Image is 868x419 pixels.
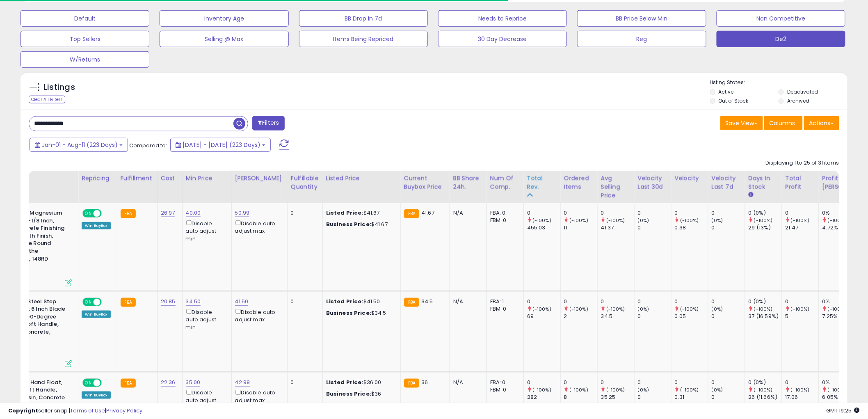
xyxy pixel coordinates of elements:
[532,306,551,312] small: (-100%)
[326,309,371,317] b: Business Price:
[490,386,517,394] div: FBM: 0
[83,379,94,386] span: ON
[712,298,745,305] div: 0
[161,298,176,306] a: 20.85
[786,313,819,320] div: 5
[638,209,671,217] div: 0
[749,209,782,217] div: 0 (0%)
[680,306,699,312] small: (-100%)
[326,174,397,183] div: Listed Price
[21,10,149,27] button: Default
[326,390,371,398] b: Business Price:
[786,394,819,401] div: 17.06
[675,174,705,183] div: Velocity
[754,306,773,312] small: (-100%)
[235,174,284,183] div: [PERSON_NAME]
[326,390,394,398] div: $36
[749,298,782,305] div: 0 (0%)
[712,209,745,217] div: 0
[101,210,114,217] span: OFF
[490,209,517,217] div: FBA: 0
[527,379,560,386] div: 0
[680,387,699,393] small: (-100%)
[749,191,754,199] small: Days In Stock.
[638,306,649,312] small: (0%)
[101,379,114,386] span: OFF
[186,174,228,183] div: Min Price
[326,220,371,228] b: Business Price:
[564,224,597,231] div: 11
[326,378,363,386] b: Listed Price:
[160,10,288,27] button: Inventory Age
[606,306,625,312] small: (-100%)
[490,379,517,386] div: FBA: 0
[764,116,803,130] button: Columns
[490,298,517,305] div: FBA: 1
[601,313,634,320] div: 34.5
[828,306,847,312] small: (-100%)
[299,31,428,47] button: Items Being Repriced
[638,313,671,320] div: 0
[121,209,136,218] small: FBA
[8,407,142,415] div: seller snap | |
[326,221,394,228] div: $41.67
[675,224,708,231] div: 0.38
[404,379,419,388] small: FBA
[680,217,699,224] small: (-100%)
[564,313,597,320] div: 2
[638,298,671,305] div: 0
[186,378,201,387] a: 35.00
[719,97,749,104] label: Out of Stock
[712,224,745,231] div: 0
[786,209,819,217] div: 0
[577,31,706,47] button: Reg
[121,174,154,183] div: Fulfillment
[770,119,795,127] span: Columns
[490,305,517,313] div: FBM: 0
[421,209,434,217] span: 41.67
[786,224,819,231] div: 21.47
[453,379,480,386] div: N/A
[564,394,597,401] div: 8
[638,387,649,393] small: (0%)
[638,224,671,231] div: 0
[235,307,281,323] div: Disable auto adjust max
[235,378,250,387] a: 42.99
[564,209,597,217] div: 0
[186,219,225,243] div: Disable auto adjust min
[564,298,597,305] div: 0
[791,387,810,393] small: (-100%)
[827,407,860,414] span: 2025-08-12 19:25 GMT
[421,378,428,386] span: 36
[638,174,668,191] div: Velocity Last 30d
[235,209,250,217] a: 50.99
[712,394,745,401] div: 0
[326,209,394,217] div: $41.67
[186,298,201,306] a: 34.50
[787,88,818,95] label: Deactivated
[712,217,723,224] small: (0%)
[577,10,706,27] button: BB Price Below Min
[749,224,782,231] div: 29 (13%)
[675,394,708,401] div: 0.31
[438,10,567,27] button: Needs to Reprice
[291,209,316,217] div: 0
[106,407,142,414] a: Privacy Policy
[786,379,819,386] div: 0
[82,174,114,183] div: Repricing
[527,298,560,305] div: 0
[30,138,128,152] button: Jan-01 - Aug-11 (223 Days)
[186,307,225,331] div: Disable auto adjust min
[527,313,560,320] div: 69
[569,306,588,312] small: (-100%)
[82,311,111,318] div: Win BuyBox
[70,407,105,414] a: Terms of Use
[719,88,734,95] label: Active
[438,31,567,47] button: 30 Day Decrease
[490,217,517,224] div: FBM: 0
[291,379,316,386] div: 0
[828,217,847,224] small: (-100%)
[787,97,809,104] label: Archived
[712,379,745,386] div: 0
[252,116,284,131] button: Filters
